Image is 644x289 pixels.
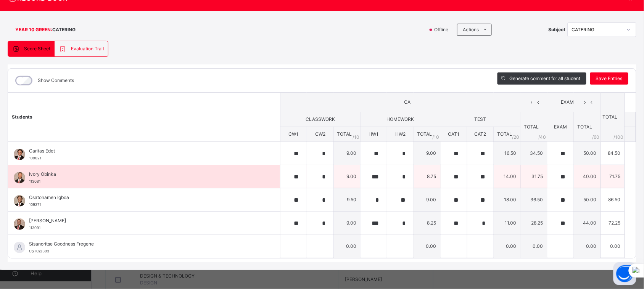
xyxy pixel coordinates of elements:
[15,26,52,33] span: YEAR 10 GREEN :
[333,165,360,188] td: 9.00
[549,26,566,33] span: Subject
[286,99,528,106] span: CA
[38,77,74,84] label: Show Comments
[333,188,360,212] td: 9.50
[574,212,601,235] td: 44.00
[333,235,360,258] td: 0.00
[306,116,335,122] span: CLASSWORK
[14,172,25,183] img: 113081.png
[475,131,486,137] span: CAT2
[577,124,592,130] span: TOTAL
[539,134,546,141] span: / 40
[497,131,512,137] span: TOTAL
[494,212,520,235] td: 11.00
[475,116,486,122] span: TEST
[601,93,625,142] th: TOTAL
[414,142,440,165] td: 9.00
[601,235,625,258] td: 0.00
[29,194,263,201] span: Osatohamen Igboa
[395,131,406,137] span: HW2
[520,165,547,188] td: 31.75
[463,26,479,33] span: Actions
[29,249,49,253] span: CSTC/2303
[601,142,625,165] td: 84.50
[29,148,263,154] span: Caritas Edet
[414,235,440,258] td: 0.00
[288,131,298,137] span: CW1
[494,142,520,165] td: 16.50
[613,262,636,285] button: Open asap
[414,165,440,188] td: 8.75
[29,217,263,224] span: [PERSON_NAME]
[494,165,520,188] td: 14.00
[333,142,360,165] td: 9.00
[520,235,547,258] td: 0.00
[554,124,567,130] span: EXAM
[386,116,414,122] span: HOMEWORK
[52,26,76,33] span: CATERING
[494,235,520,258] td: 0.00
[353,134,359,141] span: / 10
[434,26,453,33] span: Offline
[512,134,520,141] span: / 20
[29,179,40,183] span: 113081
[574,142,601,165] td: 50.00
[510,75,581,82] span: Generate comment for all student
[520,188,547,212] td: 36.50
[14,218,25,230] img: 113091.png
[29,171,263,178] span: Ivory Obinka
[494,188,520,212] td: 18.00
[433,134,440,141] span: / 10
[553,99,582,106] span: EXAM
[315,131,325,137] span: CW2
[369,131,378,137] span: HW1
[337,131,352,137] span: TOTAL
[414,188,440,212] td: 9.00
[414,212,440,235] td: 8.25
[574,165,601,188] td: 40.00
[572,26,622,33] div: CATERING
[614,134,624,141] span: /100
[29,241,263,247] span: Sisanoritse Goodness Fregene
[601,212,625,235] td: 72.25
[12,114,32,120] span: Students
[448,131,459,137] span: CAT1
[14,195,25,207] img: 109271.png
[574,188,601,212] td: 50.00
[417,131,432,137] span: TOTAL
[520,142,547,165] td: 34.50
[333,212,360,235] td: 9.00
[520,212,547,235] td: 28.25
[24,45,50,52] span: Score Sheet
[71,45,104,52] span: Evaluation Trait
[601,188,625,212] td: 86.50
[14,149,25,160] img: 109021.png
[601,165,625,188] td: 71.75
[14,242,25,253] img: default.svg
[29,156,41,160] span: 109021
[574,235,601,258] td: 0.00
[524,124,539,130] span: TOTAL
[596,75,623,82] span: Save Entries
[29,226,40,230] span: 113091
[592,134,600,141] span: / 60
[29,202,41,207] span: 109271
